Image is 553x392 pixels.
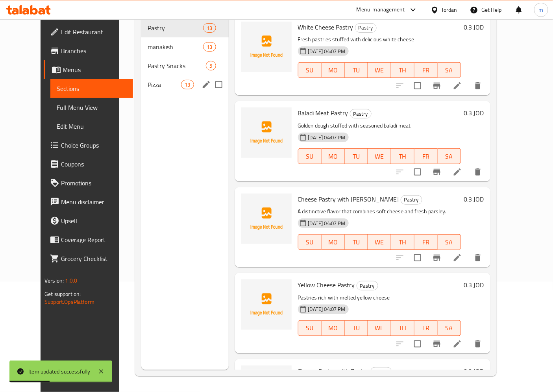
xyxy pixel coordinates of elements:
[298,21,353,33] span: White Cheese Pastry
[44,230,133,249] a: Coverage Report
[65,276,77,286] span: 1.0.0
[325,237,342,248] span: MO
[345,148,368,164] button: TU
[28,367,90,376] div: Item updated successfully
[50,117,133,136] a: Edit Menu
[418,151,435,162] span: FR
[441,322,458,334] span: SA
[468,248,487,267] button: delete
[441,237,458,248] span: SA
[427,248,446,267] button: Branch-specific-item
[325,322,342,334] span: MO
[391,62,414,78] button: TH
[322,320,345,336] button: MO
[441,151,458,162] span: SA
[44,155,133,174] a: Coupons
[203,43,215,51] span: 13
[305,220,349,227] span: [DATE] 04:07 PM
[409,164,426,180] span: Select to update
[394,322,411,334] span: TH
[298,320,322,336] button: SU
[241,107,292,158] img: Baladi Meat Pastry
[350,109,371,118] span: Pastry
[50,79,133,98] a: Sections
[44,276,64,286] span: Version:
[203,23,216,33] div: items
[414,234,438,250] button: FR
[200,79,212,91] button: edit
[464,194,484,205] h6: 0.3 JOD
[181,81,193,89] span: 13
[414,62,438,78] button: FR
[453,167,462,177] a: Edit menu item
[464,22,484,33] h6: 0.3 JOD
[414,320,438,336] button: FR
[418,65,435,76] span: FR
[148,61,206,70] span: Pastry Snacks
[441,65,458,76] span: SA
[57,84,127,93] span: Sections
[401,195,422,204] span: Pastry
[61,159,127,169] span: Coupons
[206,61,216,70] div: items
[298,365,369,377] span: Cheese Pastry with Zaatar
[325,65,342,76] span: MO
[301,65,318,76] span: SU
[325,151,342,162] span: MO
[61,254,127,263] span: Grocery Checklist
[241,194,292,244] img: Cheese Pastry with Parsley
[427,76,446,95] button: Branch-specific-item
[350,109,372,118] div: Pastry
[438,234,461,250] button: SA
[44,136,133,155] a: Choice Groups
[241,279,292,330] img: Yellow Cheese Pastry
[401,195,422,205] div: Pastry
[368,234,391,250] button: WE
[141,56,229,75] div: Pastry Snacks5
[298,207,461,216] p: A distinctive flavor that combines soft cheese and fresh parsley.
[141,37,229,56] div: manakish13
[539,6,544,14] span: m
[355,23,377,33] div: Pastry
[368,148,391,164] button: WE
[298,234,322,250] button: SU
[345,234,368,250] button: TU
[453,339,462,349] a: Edit menu item
[348,151,365,162] span: TU
[44,297,94,307] a: Support.OpsPlatform
[371,367,392,376] span: Pastry
[298,193,399,205] span: Cheese Pastry with [PERSON_NAME]
[357,5,405,15] div: Menu-management
[427,335,446,353] button: Branch-specific-item
[181,80,194,89] div: items
[203,24,215,32] span: 13
[409,336,426,352] span: Select to update
[61,46,127,55] span: Branches
[44,211,133,230] a: Upsell
[141,18,229,37] div: Pastry13
[298,148,322,164] button: SU
[427,163,446,181] button: Branch-specific-item
[370,367,392,377] div: Pastry
[348,322,365,334] span: TU
[409,78,426,94] span: Select to update
[391,148,414,164] button: TH
[298,35,461,44] p: Fresh pastries stuffed with delicious white cheese
[44,22,133,41] a: Edit Restaurant
[203,42,216,52] div: items
[148,80,181,89] span: Pizza
[453,253,462,263] a: Edit menu item
[61,235,127,244] span: Coverage Report
[298,279,355,291] span: Yellow Cheese Pastry
[453,81,462,91] a: Edit menu item
[298,107,348,119] span: Baladi Meat Pastry
[148,23,203,33] span: Pastry
[468,335,487,353] button: delete
[357,281,378,290] div: Pastry
[394,151,411,162] span: TH
[442,6,457,14] div: Jordan
[464,107,484,118] h6: 0.3 JOD
[438,62,461,78] button: SA
[394,237,411,248] span: TH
